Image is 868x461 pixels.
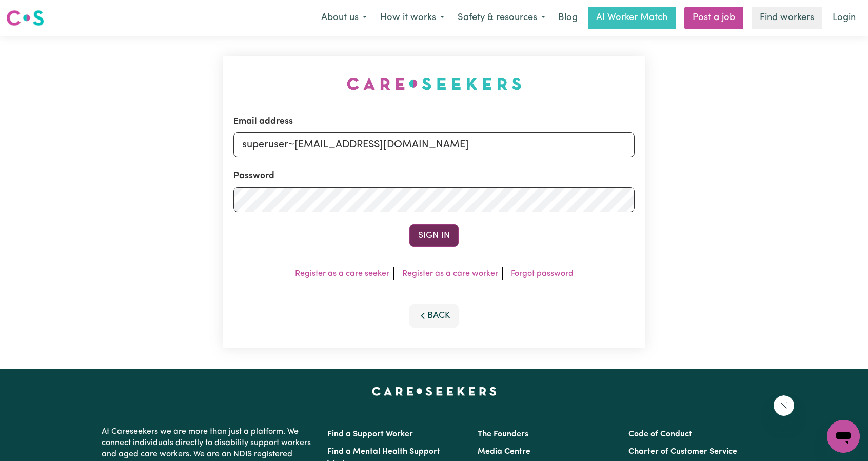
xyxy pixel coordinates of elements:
[752,7,822,29] a: Find workers
[684,7,743,29] a: Post a job
[314,7,373,29] button: About us
[373,7,451,29] button: How it works
[233,169,274,183] label: Password
[511,270,574,278] a: Forgot password
[372,387,497,395] a: Careseekers home page
[628,448,737,456] a: Charter of Customer Service
[402,270,498,278] a: Register as a care worker
[233,115,293,128] label: Email address
[295,270,389,278] a: Register as a care seeker
[409,224,459,247] button: Sign In
[327,430,413,438] a: Find a Support Worker
[478,448,530,456] a: Media Centre
[774,395,794,416] iframe: Close message
[233,132,635,157] input: Email address
[451,7,552,29] button: Safety & resources
[6,9,44,27] img: Careseekers logo
[826,7,862,29] a: Login
[588,7,676,29] a: AI Worker Match
[6,7,62,15] span: Need any help?
[552,7,584,29] a: Blog
[827,420,860,453] iframe: Button to launch messaging window
[628,430,692,438] a: Code of Conduct
[6,6,44,30] a: Careseekers logo
[409,304,459,327] button: Back
[478,430,528,438] a: The Founders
